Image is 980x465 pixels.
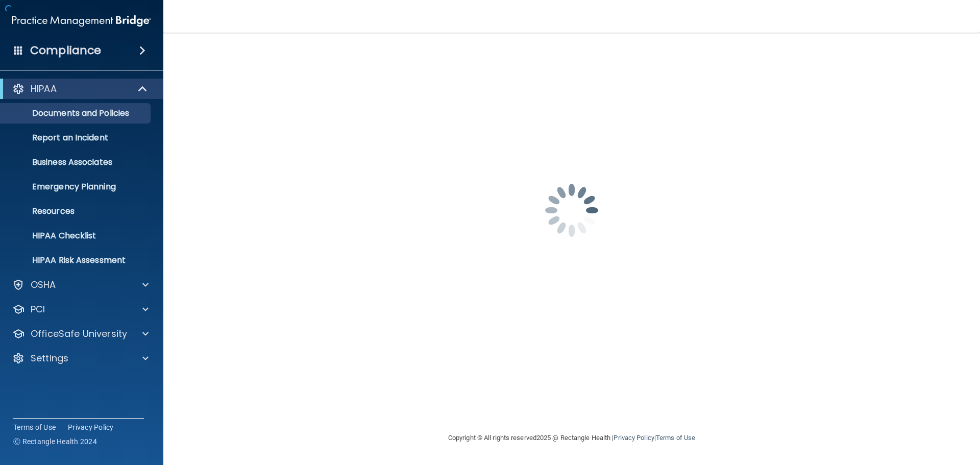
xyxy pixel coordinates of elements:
[31,352,68,364] p: Settings
[656,434,695,442] a: Terms of Use
[31,328,127,340] p: OfficeSafe University
[7,182,146,192] p: Emergency Planning
[31,279,56,291] p: OSHA
[13,422,56,432] a: Terms of Use
[7,255,146,265] p: HIPAA Risk Assessment
[30,43,101,58] h4: Compliance
[12,352,149,364] a: Settings
[31,303,45,315] p: PCI
[12,328,149,340] a: OfficeSafe University
[614,434,654,442] a: Privacy Policy
[12,11,151,31] img: PMB logo
[68,422,114,432] a: Privacy Policy
[12,83,148,95] a: HIPAA
[7,133,146,143] p: Report an Incident
[7,206,146,216] p: Resources
[31,83,57,95] p: HIPAA
[521,159,623,261] img: spinner.e123f6fc.gif
[13,436,97,447] span: Ⓒ Rectangle Health 2024
[12,303,149,315] a: PCI
[12,279,149,291] a: OSHA
[385,422,758,454] div: Copyright © All rights reserved 2025 @ Rectangle Health | |
[7,108,146,118] p: Documents and Policies
[7,231,146,241] p: HIPAA Checklist
[7,157,146,167] p: Business Associates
